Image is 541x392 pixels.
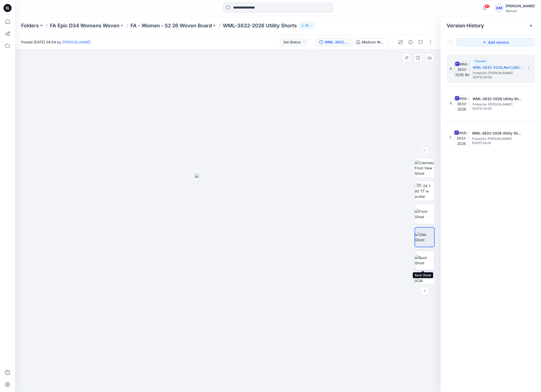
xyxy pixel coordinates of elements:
[506,9,535,13] div: Walmart
[415,232,434,242] img: Side Ghost
[529,24,533,28] button: Close
[506,3,535,9] div: [PERSON_NAME]
[415,209,434,219] img: Front Ghost
[472,141,522,145] span: [DATE] 04:29
[21,22,39,29] a: Folders
[450,101,452,105] span: 2.
[130,22,212,29] a: FA - Women - S2 26 Woven Board
[407,38,415,46] button: Details
[475,59,486,63] span: Current
[50,22,119,29] a: FA Epic D34 Womens Woven
[447,38,455,46] button: Show Hidden Versions
[473,76,523,79] span: [DATE] 04:54
[473,64,523,71] h5: WML-3832-2026_Rev1_Utility Shorts_Full Colorway
[472,107,523,110] span: [DATE] 04:29
[415,160,434,176] img: Colorway Front View Ghost
[195,174,261,392] img: eyJhbGciOiJIUzI1NiIsImtpZCI6IjAiLCJzbHQiOiJzZXMiLCJ0eXAiOiJKV1QifQ.eyJkYXRhIjp7InR5cGUiOiJzdG9yYW...
[454,96,469,111] img: WML-3832-2026 Utility Shorts_Full Colorway
[472,130,522,136] h5: WML-3832-2026 Utility Shorts_Soft Silver
[62,40,91,44] a: [PERSON_NAME]
[484,4,490,8] span: 41
[450,67,453,71] span: 3.
[455,61,470,76] img: WML-3832-2026_Rev1_Utility Shorts_Full Colorway
[415,278,434,289] img: All colorways
[472,96,523,102] h5: WML-3832-2026 Utility Shorts_Full Colorway
[454,130,469,145] img: WML-3832-2026 Utility Shorts_Soft Silver
[415,255,434,266] img: Back Ghost
[316,38,351,46] button: WML-3832-2026_Rev1_Utility Shorts_Full Colorway
[353,38,388,46] button: Medium Wash
[21,39,91,45] span: Posted [DATE] 04:54 by
[305,23,309,28] p: 25
[472,136,522,141] span: Posted by: Gayan Mahawithanalage
[362,39,385,45] div: Medium Wash
[447,23,484,29] span: Version History
[472,102,523,107] span: Posted by: Gayan Mahawithanalage
[495,4,504,13] div: GM
[415,183,434,199] img: 2024 Y 90 TT w avatar
[450,135,452,140] span: 1.
[473,71,523,76] span: Posted by: Gayan Mahawithanalage
[223,22,297,29] p: WML-3832-2026 Utility Shorts
[457,38,535,46] button: Add version
[325,39,348,45] div: WML-3832-2026_Rev1_Utility Shorts_Full Colorway
[299,22,315,29] button: 25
